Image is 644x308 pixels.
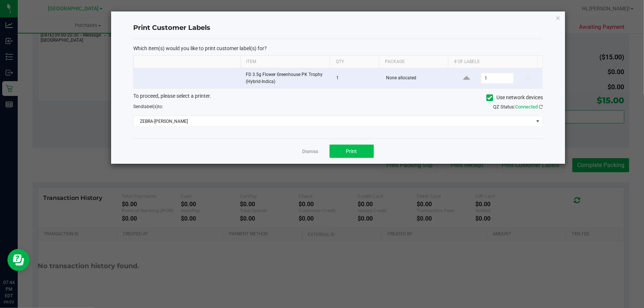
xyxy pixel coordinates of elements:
th: Qty [330,56,379,68]
span: label(s) [143,104,158,109]
h4: Print Customer Labels [133,23,543,33]
span: Print [346,148,357,154]
th: # of labels [448,56,538,68]
label: Use network devices [486,94,543,101]
th: Package [379,56,448,68]
td: FD 3.5g Flower Greenhouse PK Trophy (Hybrid-Indica) [241,68,332,88]
span: ZEBRA-[PERSON_NAME] [134,116,533,127]
th: Item [240,56,330,68]
a: Dismiss [303,149,318,155]
span: QZ Status: [493,104,543,110]
td: None allocated [382,68,452,88]
p: Which item(s) would you like to print customer label(s) for? [133,45,543,52]
button: Print [330,145,374,158]
iframe: Resource center [7,249,30,271]
span: Connected [515,104,538,110]
div: To proceed, please select a printer. [128,92,548,103]
td: 1 [332,68,382,88]
span: Send to: [133,104,163,109]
